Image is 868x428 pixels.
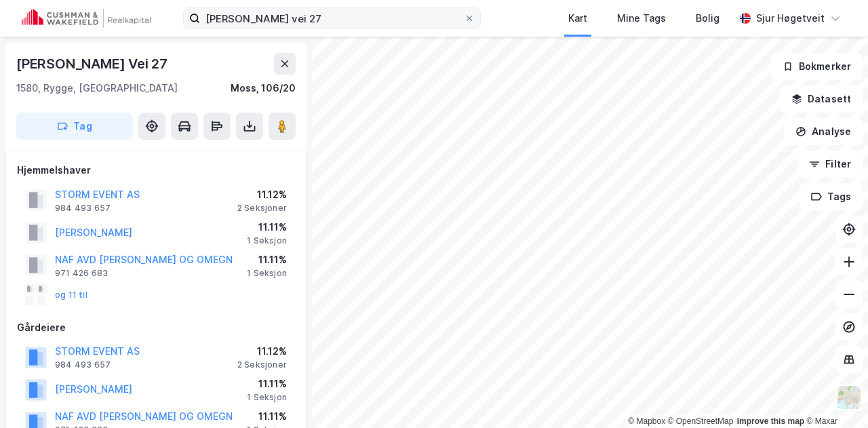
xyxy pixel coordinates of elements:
[16,53,170,75] div: [PERSON_NAME] Vei 27
[247,235,287,246] div: 1 Seksjon
[200,8,464,28] input: Søk på adresse, matrikkel, gårdeiere, leietakere eller personer
[696,10,719,26] div: Bolig
[16,80,178,96] div: 1580, Rygge, [GEOGRAPHIC_DATA]
[800,363,868,428] div: Kontrollprogram for chat
[55,268,108,279] div: 971 426 683
[737,416,804,426] a: Improve this map
[247,219,287,235] div: 11.11%
[800,363,868,428] iframe: Chat Widget
[617,10,666,26] div: Mine Tags
[237,343,287,359] div: 11.12%
[237,359,287,370] div: 2 Seksjoner
[668,416,734,426] a: OpenStreetMap
[568,10,587,26] div: Kart
[247,376,287,392] div: 11.11%
[784,118,863,145] button: Analyse
[55,203,111,214] div: 984 493 657
[780,85,863,113] button: Datasett
[237,203,287,214] div: 2 Seksjoner
[797,151,863,178] button: Filter
[247,252,287,268] div: 11.11%
[771,53,863,80] button: Bokmerker
[55,359,111,370] div: 984 493 657
[17,162,295,178] div: Hjemmelshaver
[247,392,287,403] div: 1 Seksjon
[247,408,287,425] div: 11.11%
[800,183,863,210] button: Tags
[247,268,287,279] div: 1 Seksjon
[628,416,665,426] a: Mapbox
[17,319,295,336] div: Gårdeiere
[22,9,151,28] img: cushman-wakefield-realkapital-logo.202ea83816669bd177139c58696a8fa1.svg
[756,10,825,26] div: Sjur Høgetveit
[16,113,133,140] button: Tag
[231,80,296,96] div: Moss, 106/20
[237,187,287,203] div: 11.12%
